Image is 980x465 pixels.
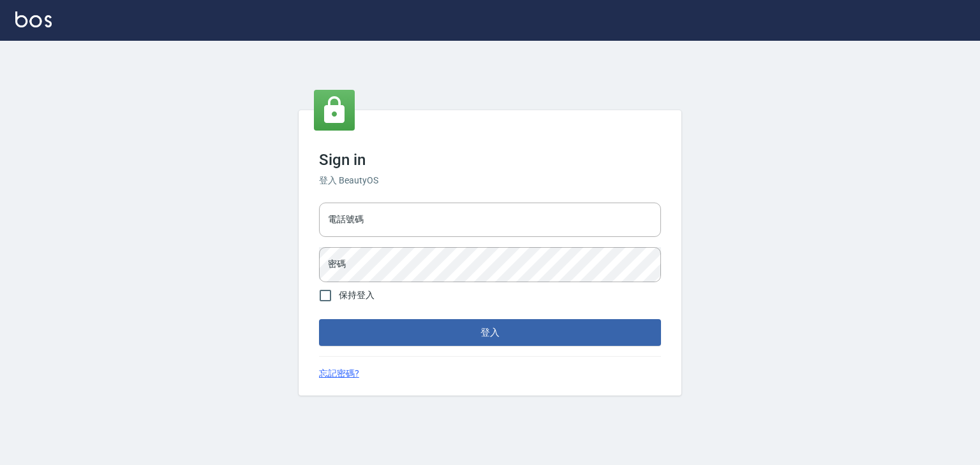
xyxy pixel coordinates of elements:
span: 保持登入 [339,289,375,302]
img: Logo [15,11,52,27]
h6: 登入 BeautyOS [319,174,661,187]
a: 忘記密碼? [319,367,359,380]
h3: Sign in [319,151,661,169]
button: 登入 [319,319,661,346]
